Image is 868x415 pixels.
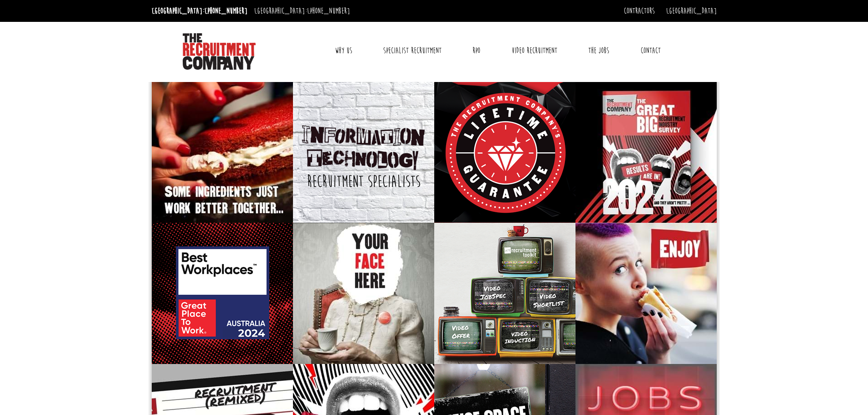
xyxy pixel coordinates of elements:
[149,4,250,18] li: [GEOGRAPHIC_DATA]:
[624,6,655,16] a: Contractors
[183,33,256,70] img: The Recruitment Company
[466,39,487,62] a: RPO
[666,6,717,16] a: [GEOGRAPHIC_DATA]
[328,39,359,62] a: Why Us
[252,4,352,18] li: [GEOGRAPHIC_DATA]:
[581,39,616,62] a: The Jobs
[505,39,564,62] a: Video Recruitment
[376,39,448,62] a: Specialist Recruitment
[205,6,247,16] a: [PHONE_NUMBER]
[307,6,350,16] a: [PHONE_NUMBER]
[634,39,668,62] a: Contact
